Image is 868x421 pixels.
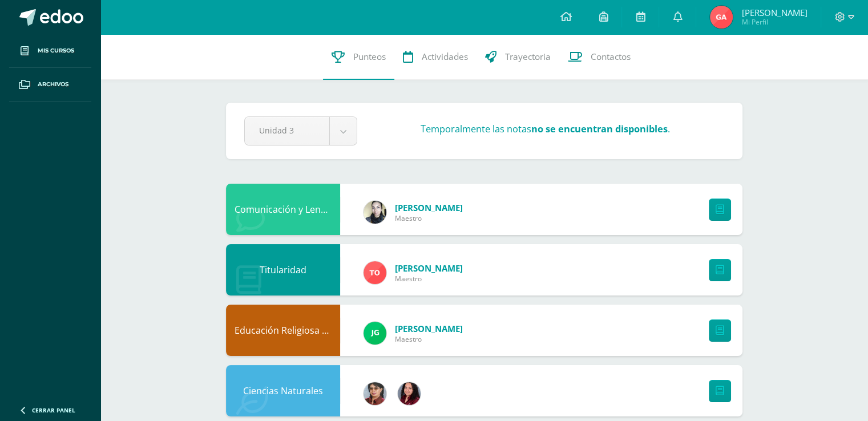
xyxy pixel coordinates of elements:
[38,80,68,89] span: Archivos
[395,274,463,284] span: Maestro
[559,34,639,80] a: Contactos
[226,365,340,416] div: Ciencias Naturales
[9,68,91,102] a: Archivos
[259,117,315,144] span: Unidad 3
[245,117,357,145] a: Unidad 3
[395,202,463,213] span: [PERSON_NAME]
[9,34,91,68] a: Mis cursos
[226,305,340,356] div: Educación Religiosa Escolar
[531,123,668,135] strong: no se encuentran disponibles
[32,406,75,414] span: Cerrar panel
[422,51,468,63] span: Actividades
[395,262,463,274] span: [PERSON_NAME]
[394,34,477,80] a: Actividades
[323,34,394,80] a: Punteos
[741,17,807,27] span: Mi Perfil
[395,323,463,334] span: [PERSON_NAME]
[353,51,386,63] span: Punteos
[421,123,670,135] h3: Temporalmente las notas .
[477,34,559,80] a: Trayectoria
[38,46,74,55] span: Mis cursos
[226,244,340,295] div: Titularidad
[364,322,386,345] img: 3da61d9b1d2c0c7b8f7e89c78bbce001.png
[364,382,386,405] img: 62738a800ecd8b6fa95d10d0b85c3dbc.png
[395,213,463,223] span: Maestro
[364,201,386,224] img: 119c9a59dca757fc394b575038654f60.png
[741,7,807,18] span: [PERSON_NAME]
[505,51,551,63] span: Trayectoria
[395,334,463,344] span: Maestro
[364,261,386,284] img: 756ce12fb1b4cf9faf9189d656ca7749.png
[591,51,631,63] span: Contactos
[710,6,733,29] img: e131f778a94cd630cedadfdac0b06c43.png
[226,184,340,235] div: Comunicación y Lenguaje, Idioma Extranjero Inglés
[398,382,421,405] img: 7420dd8cffec07cce464df0021f01d4a.png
